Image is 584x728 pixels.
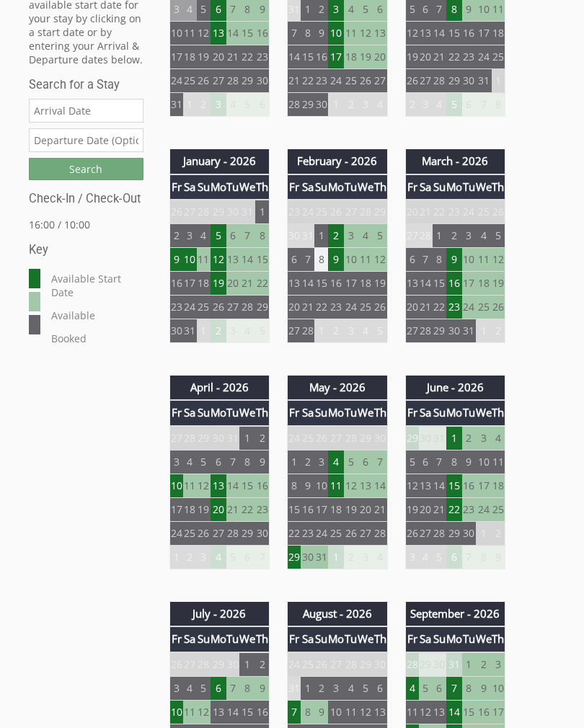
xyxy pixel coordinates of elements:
td: 21 [239,271,255,295]
td: 31 [301,223,314,247]
td: 20 [288,295,301,319]
td: 5 [446,93,462,117]
td: 22 [433,295,446,319]
td: 28 [226,69,240,93]
th: February - 2026 [288,149,388,174]
th: Sa [183,174,197,200]
td: 19 [197,45,211,69]
td: 4 [476,223,492,247]
td: 26 [197,69,211,93]
th: Tu [226,174,240,200]
td: 13 [211,22,226,45]
td: 20 [419,45,433,69]
th: We [239,174,255,200]
td: 20 [211,45,226,69]
td: 3 [419,93,433,117]
td: 12 [211,247,226,271]
td: 10 [183,247,197,271]
td: 28 [183,426,197,450]
td: 19 [211,271,226,295]
td: 29 [211,200,226,224]
th: Su [197,400,211,425]
td: 15 [314,271,328,295]
td: 13 [419,22,433,45]
td: 27 [405,223,419,247]
td: 24 [328,69,344,93]
td: 3 [226,319,240,342]
td: 5 [373,223,387,247]
td: 1 [197,319,211,342]
td: 10 [328,22,344,45]
td: 23 [446,200,462,224]
td: 30 [169,319,183,342]
td: 23 [328,295,344,319]
td: 2 [169,223,183,247]
td: 7 [239,223,255,247]
td: 31 [169,93,183,117]
th: We [358,174,373,200]
td: 2 [211,319,226,342]
td: 14 [226,22,240,45]
td: 7 [476,93,492,117]
td: 2 [405,93,419,117]
td: 31 [226,426,240,450]
th: May - 2026 [288,376,388,400]
h3: Search for a Stay [29,78,143,92]
td: 24 [288,426,301,450]
th: We [239,400,255,425]
td: 17 [328,45,344,69]
td: 26 [169,200,183,224]
td: 25 [492,45,505,69]
td: 18 [197,271,211,295]
td: 22 [314,295,328,319]
td: 26 [492,295,505,319]
td: 14 [288,45,301,69]
td: 22 [433,200,446,224]
td: 31 [183,319,197,342]
td: 16 [314,45,328,69]
td: 21 [433,45,446,69]
td: 24 [183,295,197,319]
td: 20 [405,295,419,319]
td: 20 [226,271,240,295]
td: 30 [446,319,462,342]
td: 2 [197,93,211,117]
th: Tu [344,400,358,425]
td: 27 [211,69,226,93]
td: 8 [492,93,505,117]
td: 16 [462,22,476,45]
td: 27 [344,200,358,224]
td: 17 [183,271,197,295]
td: 29 [255,295,269,319]
td: 7 [288,22,301,45]
td: 29 [446,69,462,93]
td: 11 [183,22,197,45]
th: June - 2026 [405,376,505,400]
td: 10 [462,247,476,271]
td: 10 [344,247,358,271]
td: 28 [419,223,433,247]
th: Fr [288,400,301,425]
td: 7 [419,247,433,271]
td: 2 [344,93,358,117]
td: 26 [405,69,419,93]
td: 29 [373,200,387,224]
td: 12 [405,22,419,45]
td: 3 [344,223,358,247]
td: 28 [288,93,301,117]
td: 30 [211,426,226,450]
td: 28 [433,69,446,93]
td: 17 [462,271,476,295]
td: 27 [169,426,183,450]
td: 23 [255,45,269,69]
th: Mo [446,400,462,425]
td: 31 [239,200,255,224]
td: 21 [226,45,240,69]
td: 19 [405,45,419,69]
td: 21 [419,295,433,319]
td: 29 [197,426,211,450]
td: 2 [492,319,505,342]
td: 28 [419,319,433,342]
h3: Check-In / Check-Out [29,192,143,205]
th: Tu [462,174,476,200]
